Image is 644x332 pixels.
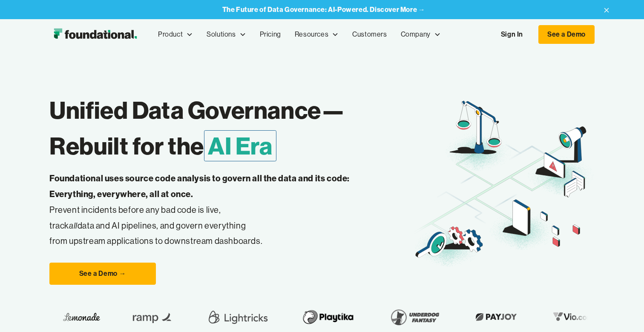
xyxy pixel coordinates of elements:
strong: The Future of Data Governance: AI-Powered. Discover More → [222,5,425,14]
a: Sign In [492,26,532,43]
a: The Future of Data Governance: AI-Powered. Discover More → [222,6,425,14]
p: Prevent incidents before any bad code is live, track data and AI pipelines, and govern everything... [49,171,377,249]
div: Product [158,29,183,40]
div: Resources [288,20,345,49]
img: Vio.com [515,310,565,323]
img: Ramp [94,305,145,329]
a: See a Demo → [49,263,156,285]
a: See a Demo [538,25,595,44]
div: Company [394,20,448,49]
div: Resources [295,29,328,40]
h1: Unified Data Governance— Rebuilt for the [49,92,413,164]
img: Foundational Logo [49,26,141,43]
a: home [49,26,141,43]
div: Product [151,20,200,49]
iframe: Chat Widget [601,291,644,332]
img: Payjoy [438,310,488,323]
div: Solutions [207,29,236,40]
a: Customers [345,20,394,49]
div: Solutions [200,20,253,49]
img: Lightricks [172,305,237,329]
div: Company [401,29,431,40]
a: Pricing [253,20,288,49]
img: Underdog Fantasy [353,305,411,329]
strong: Foundational uses source code analysis to govern all the data and its code: Everything, everywher... [49,173,350,199]
em: all [69,220,78,231]
img: Playtika [264,305,325,329]
span: AI Era [204,130,276,161]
